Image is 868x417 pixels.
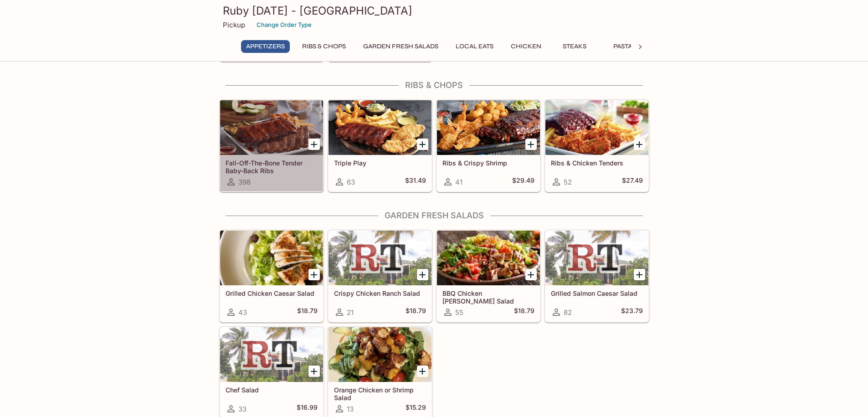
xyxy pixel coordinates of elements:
button: Add Ribs & Chicken Tenders [634,139,645,150]
button: Appetizers [241,40,290,53]
h5: $29.49 [512,176,534,187]
h5: $23.79 [621,307,643,318]
h5: $18.79 [406,307,426,318]
a: Grilled Chicken Caesar Salad43$18.79 [220,230,324,322]
button: Add Grilled Chicken Caesar Salad [308,269,320,280]
button: Add Crispy Chicken Ranch Salad [417,269,428,280]
button: Add Orange Chicken or Shrimp Salad [417,366,428,377]
h4: Garden Fresh Salads [219,211,649,221]
span: 82 [564,308,572,317]
div: Chef Salad [220,327,323,382]
span: 398 [238,178,251,186]
h5: $18.79 [514,307,534,318]
h5: Chef Salad [226,386,318,394]
h5: Ribs & Crispy Shrimp [442,159,534,167]
h5: Fall-Off-The-Bone Tender Baby-Back Ribs [226,159,318,174]
h5: Orange Chicken or Shrimp Salad [334,386,426,401]
button: Add BBQ Chicken Cobb Salad [525,269,537,280]
button: Add Chef Salad [308,366,320,377]
div: Grilled Salmon Caesar Salad [545,231,648,285]
button: Add Triple Play [417,139,428,150]
button: Local Eats [451,40,498,53]
span: 55 [455,308,463,317]
button: Change Order Type [252,18,316,32]
button: Pasta [602,40,643,53]
span: 52 [564,178,572,186]
a: Triple Play63$31.49 [328,100,432,192]
h4: Ribs & Chops [219,80,649,90]
div: Ribs & Crispy Shrimp [437,100,540,155]
div: Crispy Chicken Ranch Salad [329,231,431,285]
a: Crispy Chicken Ranch Salad21$18.79 [328,230,432,322]
h3: Ruby [DATE] - [GEOGRAPHIC_DATA] [223,4,646,18]
a: Grilled Salmon Caesar Salad82$23.79 [545,230,649,322]
div: Grilled Chicken Caesar Salad [220,231,323,285]
h5: Ribs & Chicken Tenders [551,159,643,167]
a: Fall-Off-The-Bone Tender Baby-Back Ribs398 [220,100,324,192]
span: 33 [238,405,247,413]
h5: $31.49 [405,176,426,187]
button: Garden Fresh Salads [358,40,443,53]
h5: BBQ Chicken [PERSON_NAME] Salad [442,289,534,304]
span: 21 [347,308,354,317]
div: Triple Play [329,100,431,155]
button: Add Grilled Salmon Caesar Salad [634,269,645,280]
button: Add Fall-Off-The-Bone Tender Baby-Back Ribs [308,139,320,150]
h5: Grilled Chicken Caesar Salad [226,289,318,297]
span: 41 [455,178,462,186]
span: 13 [347,405,354,413]
div: Orange Chicken or Shrimp Salad [329,327,431,382]
div: Fall-Off-The-Bone Tender Baby-Back Ribs [220,100,323,155]
button: Chicken [506,40,547,53]
h5: Crispy Chicken Ranch Salad [334,289,426,297]
span: 43 [238,308,247,317]
h5: $16.99 [297,403,318,414]
div: BBQ Chicken Cobb Salad [437,231,540,285]
div: Ribs & Chicken Tenders [545,100,648,155]
span: 63 [347,178,355,186]
h5: $27.49 [622,176,643,187]
h5: Grilled Salmon Caesar Salad [551,289,643,297]
a: BBQ Chicken [PERSON_NAME] Salad55$18.79 [437,230,540,322]
a: Ribs & Crispy Shrimp41$29.49 [437,100,540,192]
a: Ribs & Chicken Tenders52$27.49 [545,100,649,192]
h5: Triple Play [334,159,426,167]
h5: $15.29 [406,403,426,414]
p: Pickup [223,21,245,29]
h5: $18.79 [297,307,318,318]
button: Add Ribs & Crispy Shrimp [525,139,537,150]
button: Steaks [554,40,595,53]
button: Ribs & Chops [297,40,351,53]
